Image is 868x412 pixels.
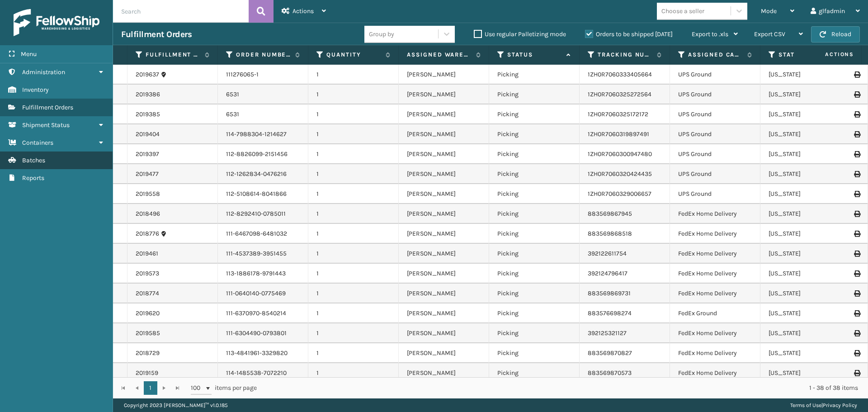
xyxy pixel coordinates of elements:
i: Print Label [854,270,859,277]
div: Choose a seller [661,6,704,16]
a: 1ZH0R7060325172172 [588,110,648,118]
td: [US_STATE] [760,204,851,224]
td: 1 [308,284,399,303]
td: 111-4537389-3951455 [218,244,308,264]
td: [US_STATE] [760,65,851,85]
a: 2018496 [136,209,160,218]
i: Print Label [854,370,859,376]
a: 2019159 [136,369,158,378]
td: [US_STATE] [760,284,851,303]
i: Print Label [854,350,859,356]
label: Orders to be shipped [DATE] [585,30,673,38]
span: Export to .xls [692,30,728,38]
td: [PERSON_NAME] [399,284,489,303]
td: [PERSON_NAME] [399,323,489,343]
a: 2019461 [136,249,158,258]
td: [US_STATE] [760,343,851,363]
span: Inventory [22,86,49,94]
td: [PERSON_NAME] [399,164,489,184]
i: Print Label [854,290,859,297]
td: [US_STATE] [760,224,851,244]
td: Picking [489,363,580,383]
a: 1ZH0R7060329006657 [588,190,651,198]
td: [US_STATE] [760,144,851,164]
td: [US_STATE] [760,323,851,343]
td: [PERSON_NAME] [399,343,489,363]
a: 2018774 [136,289,159,298]
td: FedEx Home Delivery [670,244,760,264]
td: Picking [489,144,580,164]
td: [PERSON_NAME] [399,303,489,323]
td: FedEx Home Delivery [670,363,760,383]
a: 2019637 [136,70,159,79]
a: 1ZH0R7060333405664 [588,71,652,78]
td: 114-1485538-7072210 [218,363,308,383]
i: Print Label [854,330,859,336]
td: Picking [489,124,580,144]
a: 2019397 [136,150,159,159]
td: [PERSON_NAME] [399,244,489,264]
td: FedEx Home Delivery [670,343,760,363]
td: 1 [308,323,399,343]
td: [US_STATE] [760,164,851,184]
label: Order Number [236,51,291,59]
a: 2019477 [136,170,159,179]
label: Use regular Palletizing mode [474,30,566,38]
span: Menu [21,50,37,58]
span: Reports [22,174,44,182]
a: 2018776 [136,229,159,238]
span: Mode [761,7,777,15]
td: Picking [489,104,580,124]
p: Copyright 2023 [PERSON_NAME]™ v 1.0.185 [124,398,228,412]
td: FedEx Home Delivery [670,323,760,343]
i: Print Label [854,111,859,118]
div: 1 - 38 of 38 items [269,384,858,393]
td: Picking [489,204,580,224]
td: [US_STATE] [760,85,851,104]
i: Print Label [854,131,859,137]
td: 1 [308,164,399,184]
td: [PERSON_NAME] [399,124,489,144]
td: [US_STATE] [760,124,851,144]
a: 2019620 [136,309,160,318]
img: logo [14,9,99,36]
td: 112-1262834-0476216 [218,164,308,184]
a: 883569870573 [588,369,632,377]
i: Print Label [854,171,859,177]
td: UPS Ground [670,85,760,104]
td: 111-6467098-6481032 [218,224,308,244]
td: 1 [308,224,399,244]
td: FedEx Ground [670,303,760,323]
a: Privacy Policy [823,402,857,408]
a: 392125321127 [588,329,627,337]
a: 392124796417 [588,270,627,277]
span: Export CSV [754,30,785,38]
label: Assigned Carrier Service [688,51,743,59]
a: 883576698274 [588,309,632,317]
td: 1 [308,85,399,104]
a: 2019585 [136,329,160,338]
td: [US_STATE] [760,264,851,284]
a: 392122611754 [588,250,627,257]
div: | [790,398,857,412]
td: 1 [308,244,399,264]
a: 1ZH0R7060319897491 [588,130,649,138]
td: Picking [489,264,580,284]
span: Containers [22,139,53,147]
td: UPS Ground [670,144,760,164]
td: FedEx Home Delivery [670,264,760,284]
span: 100 [191,384,204,393]
span: items per page [191,381,257,395]
td: 113-4841961-3329820 [218,343,308,363]
label: Assigned Warehouse [407,51,472,59]
i: Print Label [854,91,859,98]
a: 883569870827 [588,349,632,357]
a: 2019386 [136,90,160,99]
label: Fulfillment Order Id [146,51,200,59]
td: 1 [308,363,399,383]
td: [US_STATE] [760,303,851,323]
i: Print Label [854,211,859,217]
span: Actions [292,7,314,15]
div: Group by [369,29,394,39]
td: Picking [489,303,580,323]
